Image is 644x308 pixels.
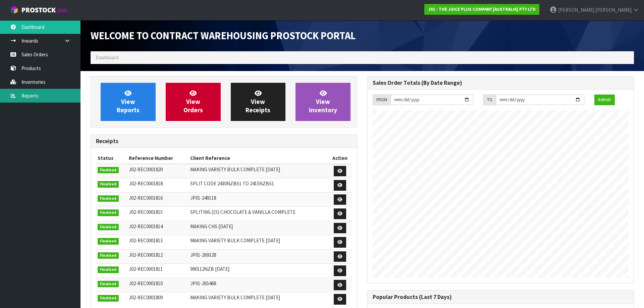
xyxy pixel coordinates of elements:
[189,153,328,164] th: Client Reference
[129,252,163,258] span: J02-REC0001812
[98,281,119,288] span: Finalised
[98,181,119,188] span: Finalised
[190,294,280,301] span: MAKING VARIETY BULK COMPLETE [DATE]
[96,153,127,164] th: Status
[129,166,163,173] span: J02-REC0001820
[594,95,615,105] button: Refresh
[98,224,119,231] span: Finalised
[129,266,163,272] span: J02-REC0001811
[483,95,496,105] div: TO
[98,295,119,302] span: Finalised
[190,280,216,287] span: JP01-265468
[21,6,56,14] span: ProStock
[166,83,221,121] a: ViewOrders
[96,54,118,61] span: Dashboard
[129,195,163,201] span: J02-REC0001816
[91,29,356,42] span: Welcome to Contract Warehousing ProStock Portal
[57,7,67,14] small: WMS
[190,209,296,215] span: SPLITING (15) CHOCOLATE & VANILLA COMPLETE
[190,266,229,272] span: 990112NZB [DATE]
[190,252,216,258] span: JP01-269328
[129,280,163,287] span: J02-REC0001810
[129,223,163,230] span: J02-REC0001814
[231,83,286,121] a: ViewReceipts
[328,153,352,164] th: Action
[98,238,119,245] span: Finalised
[98,195,119,202] span: Finalised
[246,89,270,114] span: View Receipts
[129,209,163,215] span: J02-REC0001815
[98,209,119,216] span: Finalised
[373,80,629,86] h3: Sales Order Totals (By Date Range)
[129,294,163,301] span: J02-REC0001809
[190,237,280,244] span: MAKING VARIETY BULK COMPLETE [DATE]
[96,138,352,144] h3: Receipts
[190,180,274,187] span: SPLIT CODE 2430NZBS1 TO 2415NZBS1
[117,89,140,114] span: View Reports
[309,89,337,114] span: View Inventory
[98,266,119,273] span: Finalised
[373,95,390,105] div: FROM
[296,83,351,121] a: ViewInventory
[10,6,18,14] img: cube-alt.png
[129,237,163,244] span: J02-REC0001813
[101,83,156,121] a: ViewReports
[98,252,119,259] span: Finalised
[127,153,189,164] th: Reference Number
[190,223,233,230] span: MAKING CHS [DATE]
[129,180,163,187] span: J02-REC0001818
[428,6,536,12] strong: J02 - THE JUICE PLUS COMPANY [AUSTRALIA] PTY LTD
[190,195,216,201] span: JP01-249118
[373,294,629,300] h3: Popular Products (Last 7 Days)
[98,167,119,174] span: Finalised
[183,89,203,114] span: View Orders
[595,7,632,13] span: [PERSON_NAME]
[558,7,594,13] span: [PERSON_NAME]
[190,166,280,173] span: MAKING VARIETY BULK COMPLETE [DATE]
